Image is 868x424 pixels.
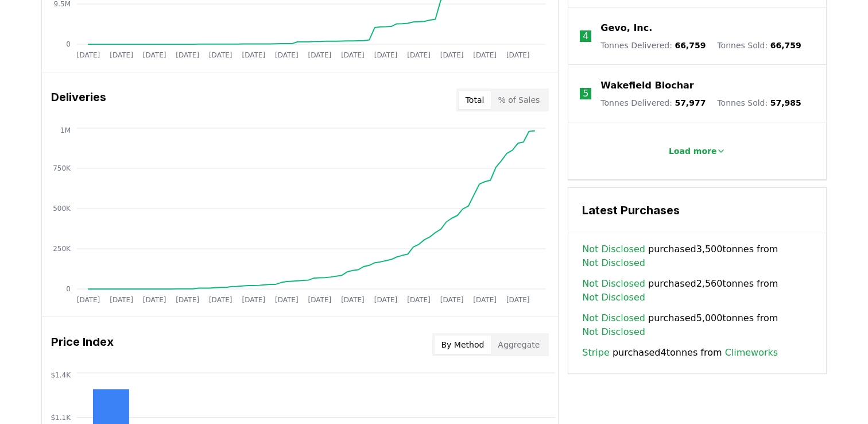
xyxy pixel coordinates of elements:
tspan: [DATE] [341,51,365,59]
span: 57,985 [770,98,801,107]
tspan: [DATE] [440,296,464,304]
tspan: [DATE] [242,296,265,304]
p: Tonnes Sold : [717,97,801,109]
tspan: [DATE] [77,296,100,304]
span: 66,759 [675,41,706,50]
h3: Latest Purchases [582,202,812,219]
p: 5 [583,87,588,101]
tspan: [DATE] [176,296,199,304]
a: Not Disclosed [582,325,645,339]
span: 57,977 [675,98,706,107]
tspan: [DATE] [242,51,265,59]
tspan: [DATE] [506,296,530,304]
tspan: [DATE] [275,51,299,59]
tspan: [DATE] [176,51,199,59]
tspan: 750K [53,164,71,172]
p: 4 [583,29,588,43]
button: Total [459,91,491,109]
span: purchased 4 tonnes from [582,346,778,360]
p: Tonnes Sold : [717,40,801,51]
tspan: [DATE] [341,296,365,304]
tspan: 0 [66,285,71,293]
span: purchased 2,560 tonnes from [582,277,812,304]
tspan: [DATE] [110,296,133,304]
a: Not Disclosed [582,256,645,270]
tspan: [DATE] [110,51,133,59]
tspan: [DATE] [374,296,398,304]
tspan: [DATE] [209,51,232,59]
tspan: [DATE] [374,51,398,59]
button: Load more [660,140,735,163]
tspan: 0 [66,40,71,48]
a: Not Disclosed [582,277,645,291]
a: Wakefield Biochar [600,79,693,92]
span: purchased 3,500 tonnes from [582,242,812,270]
span: 66,759 [770,41,801,50]
button: Aggregate [491,336,547,354]
a: Not Disclosed [582,242,645,256]
tspan: [DATE] [473,296,497,304]
h3: Deliveries [51,88,106,111]
button: By Method [435,336,491,354]
h3: Price Index [51,333,114,356]
p: Load more [669,145,717,157]
tspan: [DATE] [143,296,166,304]
tspan: [DATE] [407,296,431,304]
p: Tonnes Delivered : [600,97,706,109]
tspan: 1M [60,126,71,134]
button: % of Sales [491,91,547,109]
tspan: [DATE] [440,51,464,59]
a: Not Disclosed [582,291,645,304]
a: Stripe [582,346,609,360]
tspan: [DATE] [275,296,299,304]
tspan: [DATE] [143,51,166,59]
tspan: $1.4K [51,371,71,379]
tspan: 250K [53,245,71,253]
tspan: [DATE] [308,51,332,59]
a: Climeworks [725,346,778,360]
tspan: [DATE] [506,51,530,59]
tspan: [DATE] [77,51,100,59]
a: Not Disclosed [582,311,645,325]
tspan: [DATE] [209,296,232,304]
tspan: $1.1K [51,414,71,422]
a: Gevo, Inc. [600,21,652,35]
tspan: 500K [53,205,71,213]
p: Tonnes Delivered : [600,40,706,51]
span: purchased 5,000 tonnes from [582,311,812,339]
tspan: [DATE] [407,51,431,59]
tspan: [DATE] [308,296,332,304]
tspan: [DATE] [473,51,497,59]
